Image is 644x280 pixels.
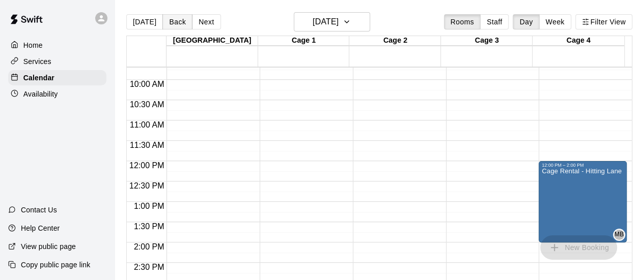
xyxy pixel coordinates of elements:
[131,242,167,251] span: 2:00 PM
[127,161,166,170] span: 12:00 PM
[539,14,571,29] button: Week
[126,14,163,29] button: [DATE]
[23,56,51,67] p: Services
[313,15,339,29] h6: [DATE]
[441,36,533,46] div: Cage 3
[21,241,76,252] p: View public page
[21,260,90,270] p: Copy public page link
[8,86,106,102] a: Availability
[8,70,106,85] a: Calendar
[127,141,167,149] span: 11:30 AM
[533,36,624,46] div: Cage 4
[23,89,58,99] p: Availability
[127,120,167,129] span: 11:00 AM
[23,73,54,83] p: Calendar
[349,36,441,46] div: Cage 2
[131,263,167,271] span: 2:30 PM
[131,222,167,231] span: 1:30 PM
[8,54,106,69] a: Services
[575,14,632,29] button: Filter View
[613,229,625,241] div: Mike Boyd
[617,229,625,241] span: Mike Boyd
[294,12,370,32] button: [DATE]
[8,38,106,53] a: Home
[127,100,167,109] span: 10:30 AM
[192,14,220,29] button: Next
[127,181,166,190] span: 12:30 PM
[258,36,350,46] div: Cage 1
[23,40,43,50] p: Home
[542,163,586,168] div: 12:00 PM – 2:00 PM
[127,80,167,88] span: 10:00 AM
[513,14,539,29] button: Day
[162,14,192,29] button: Back
[444,14,481,29] button: Rooms
[540,242,617,251] span: You don't have the permission to add bookings
[539,161,627,242] div: 12:00 PM – 2:00 PM: Cage Rental - Hitting Lane
[21,223,60,233] p: Help Center
[21,205,57,215] p: Contact Us
[131,202,167,210] span: 1:00 PM
[166,36,258,46] div: [GEOGRAPHIC_DATA]
[614,230,624,240] span: MB
[480,14,509,29] button: Staff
